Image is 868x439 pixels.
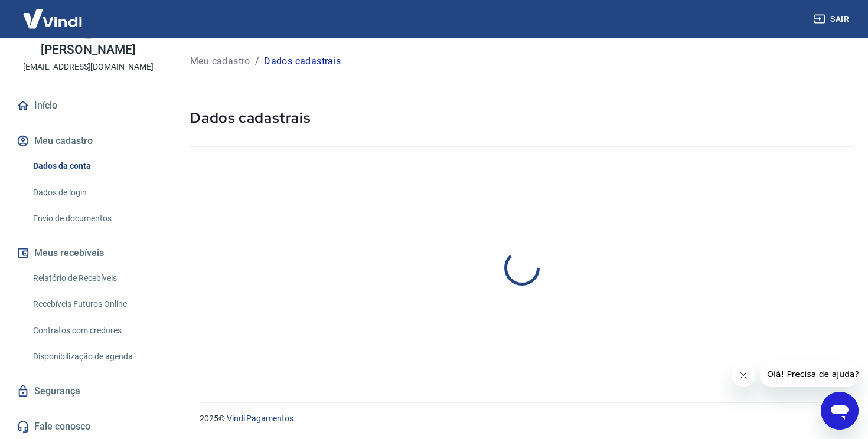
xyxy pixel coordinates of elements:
[190,54,250,68] a: Meu cadastro
[760,361,859,387] iframe: Mensagem da empresa
[190,109,854,127] h5: Dados cadastrais
[28,181,162,205] a: Dados de login
[14,240,162,266] button: Meus recebíveis
[28,319,162,343] a: Contratos com credores
[23,61,154,73] p: [EMAIL_ADDRESS][DOMAIN_NAME]
[264,54,341,68] p: Dados cadastrais
[28,154,162,178] a: Dados da conta
[28,345,162,369] a: Disponibilização de agenda
[28,266,162,290] a: Relatório de Recebíveis
[811,8,854,30] button: Sair
[255,54,259,68] p: /
[732,363,755,387] iframe: Fechar mensagem
[14,1,91,37] img: Vindi
[28,292,162,316] a: Recebíveis Futuros Online
[14,128,162,154] button: Meu cadastro
[28,207,162,231] a: Envio de documentos
[200,412,840,425] p: 2025 ©
[227,414,293,423] a: Vindi Pagamentos
[14,93,162,119] a: Início
[14,378,162,404] a: Segurança
[821,392,859,430] iframe: Botão para abrir a janela de mensagens
[41,44,135,56] p: [PERSON_NAME]
[7,8,99,18] span: Olá! Precisa de ajuda?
